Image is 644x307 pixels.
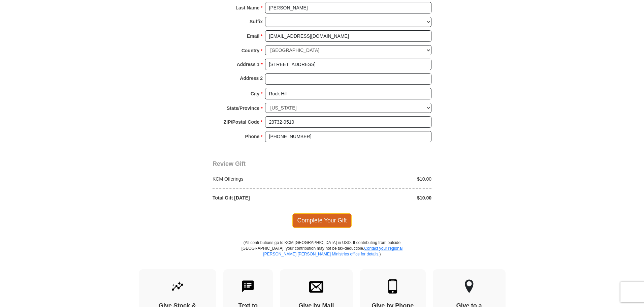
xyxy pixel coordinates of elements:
[236,3,260,12] strong: Last Name
[237,60,260,69] strong: Address 1
[464,279,474,294] img: other-region
[170,279,185,294] img: give-by-stock.svg
[209,176,322,182] div: KCM Offerings
[263,246,402,256] a: Contact your regional [PERSON_NAME] [PERSON_NAME] Ministries office for details.
[240,73,263,83] strong: Address 2
[241,240,403,269] p: (All contributions go to KCM [GEOGRAPHIC_DATA] in USD. If contributing from outside [GEOGRAPHIC_D...
[213,160,246,167] span: Review Gift
[247,31,259,41] strong: Email
[241,279,255,294] img: text-to-give.svg
[292,213,352,227] span: Complete Your Gift
[241,46,260,55] strong: Country
[251,89,259,98] strong: City
[322,194,435,201] div: $10.00
[309,279,323,294] img: envelope.svg
[322,176,435,182] div: $10.00
[227,103,259,113] strong: State/Province
[386,279,400,294] img: mobile.svg
[245,132,260,141] strong: Phone
[209,194,322,201] div: Total Gift [DATE]
[224,117,260,127] strong: ZIP/Postal Code
[250,17,263,26] strong: Suffix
